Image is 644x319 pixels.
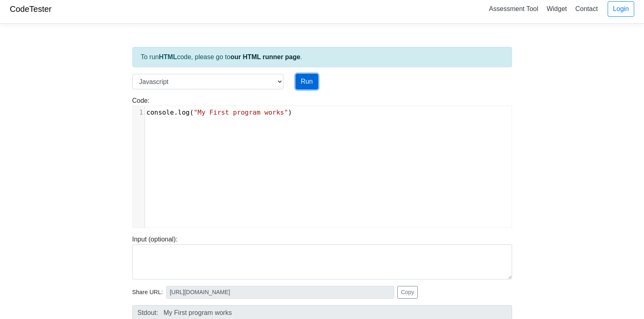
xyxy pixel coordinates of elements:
[194,109,288,116] span: "My First program works"
[159,53,177,60] strong: HTML
[296,74,318,89] button: Run
[397,286,418,299] button: Copy
[543,2,570,16] a: Widget
[178,109,190,116] span: log
[126,96,518,228] div: Code:
[166,286,394,299] input: No share available yet
[126,235,518,279] div: Input (optional):
[133,108,145,117] div: 1
[132,47,512,67] div: To run code, please go to .
[147,109,174,116] span: console
[10,4,51,13] a: CodeTester
[147,109,292,116] span: . ( )
[132,288,163,297] span: Share URL:
[486,2,541,16] a: Assessment Tool
[572,2,601,16] a: Contact
[230,53,300,60] a: our HTML runner page
[608,1,634,17] a: Login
